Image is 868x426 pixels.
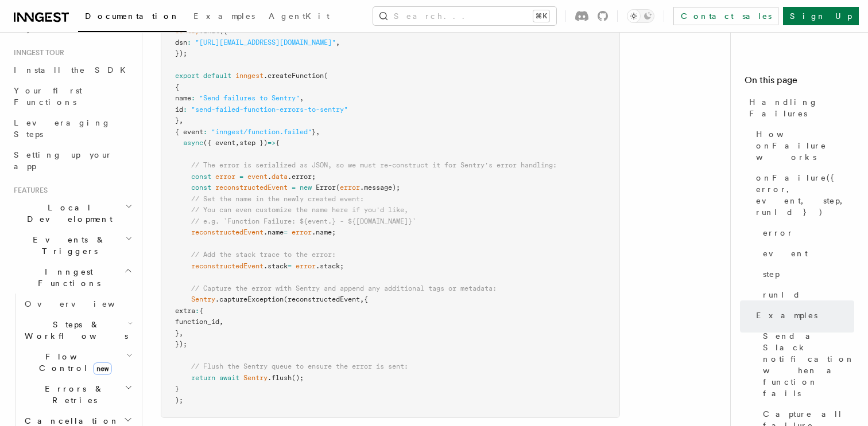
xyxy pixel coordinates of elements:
span: .message); [360,183,400,191]
span: error [215,173,235,181]
a: error [758,222,854,243]
span: => [268,139,276,147]
span: const [191,173,211,181]
a: Documentation [78,3,187,32]
span: default [203,72,231,80]
span: event [763,248,808,259]
span: .createFunction [263,72,324,80]
span: error [296,262,316,270]
button: Flow Controlnew [20,346,135,378]
span: name [175,94,191,102]
span: "inngest/function.failed" [211,128,312,136]
span: // Add the stack trace to the error: [191,251,336,259]
span: // Capture the error with Sentry and append any additional tags or metadata: [191,284,497,292]
a: Handling Failures [745,92,854,124]
span: .error; [288,173,316,181]
span: { event [175,128,203,136]
span: .stack [263,262,288,270]
span: Flow Control [20,351,126,374]
button: Inngest Functions [9,261,135,294]
span: : [195,307,199,315]
span: error [340,183,360,191]
span: AgentKit [269,11,330,21]
span: . [268,173,272,181]
kbd: ⌘K [533,10,549,22]
span: id [175,105,183,114]
button: Toggle dark mode [627,9,654,23]
span: "[URL][EMAIL_ADDRESS][DOMAIN_NAME]" [195,38,336,46]
a: AgentKit [262,3,336,31]
a: Leveraging Steps [9,112,135,144]
span: new [300,183,312,191]
span: new [93,362,112,375]
button: Errors & Retries [20,378,135,411]
a: Examples [187,3,262,31]
span: // The error is serialized as JSON, so we must re-construct it for Sentry's error handling: [191,161,557,169]
a: Send a Slack notification when a function fails [758,326,854,404]
span: "Send failures to Sentry" [199,94,300,102]
span: .captureException [215,295,284,303]
span: } [175,329,179,337]
span: , [336,38,340,46]
span: await [219,374,239,382]
span: ); [175,396,183,404]
span: , [179,329,183,337]
span: , [219,318,223,326]
span: : [191,94,195,102]
span: : [203,128,207,136]
span: inngest [235,72,263,80]
span: , [235,139,239,147]
button: Local Development [9,197,135,229]
span: } [312,128,316,136]
span: Examples [193,11,255,21]
span: .name; [312,228,336,236]
span: } [175,385,179,393]
span: How onFailure works [756,128,854,163]
span: , [300,94,304,102]
span: : [187,38,191,46]
a: Install the SDK [9,60,135,80]
span: = [284,228,288,236]
span: Documentation [85,11,180,21]
span: Local Development [9,202,125,225]
span: runId [763,289,801,300]
span: const [191,183,211,191]
a: onFailure({ error, event, step, runId }) [751,167,854,222]
span: Sentry [191,295,215,303]
span: Handling Failures [749,96,854,119]
span: Error [316,183,336,191]
span: event [247,173,268,181]
span: { [364,295,368,303]
span: Events & Triggers [9,234,125,257]
span: // You can even customize the name here if you'd like, [191,206,408,214]
span: Sentry [243,374,268,382]
span: Overview [25,299,143,308]
span: error [292,228,312,236]
span: Send a Slack notification when a function fails [763,330,855,399]
span: }); [175,49,187,57]
span: (reconstructedEvent [284,295,360,303]
a: step [758,264,854,284]
span: return [191,374,215,382]
span: Setting up your app [14,150,113,171]
a: runId [758,284,854,305]
span: .stack; [316,262,344,270]
span: } [175,116,179,124]
a: Examples [751,305,854,326]
span: extra [175,307,195,315]
span: , [179,116,183,124]
span: // Set the name in the newly created event: [191,195,364,203]
span: // e.g. `Function Failure: ${event.} - ${[DOMAIN_NAME]}` [191,217,416,225]
span: (); [292,374,304,382]
span: .name [263,228,284,236]
span: "send-failed-function-errors-to-sentry" [191,105,348,114]
span: ( [324,72,328,80]
span: Errors & Retries [20,383,125,406]
span: reconstructedEvent [191,228,263,236]
span: Your first Functions [14,86,82,107]
a: Sign Up [783,7,859,25]
span: : [183,105,187,114]
span: error [763,227,794,239]
span: ( [336,183,340,191]
span: { [199,307,203,315]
